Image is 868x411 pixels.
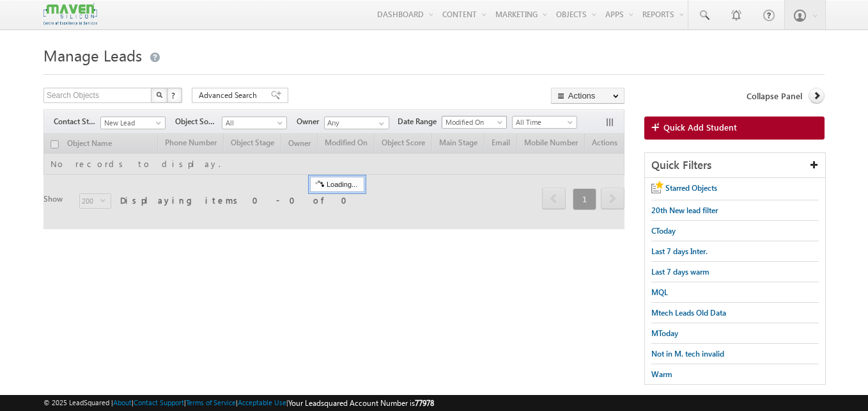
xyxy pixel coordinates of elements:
[43,3,97,26] img: Custom Logo
[442,116,507,129] a: Modified On
[54,116,100,127] span: Contact Stage
[199,90,261,101] span: Advanced Search
[186,398,236,407] a: Terms of Service
[372,117,388,130] a: Show All Items
[512,116,577,129] a: All Time
[238,398,286,407] a: Acceptable Use
[651,308,726,318] span: Mtech Leads Old Data
[651,267,709,277] span: Last 7 days warm
[134,398,184,407] a: Contact Support
[513,117,573,128] span: All Time
[171,90,177,101] span: ?
[100,117,166,129] a: New Lead
[442,117,503,128] span: Modified On
[645,153,825,178] div: Quick Filters
[101,117,162,129] span: New Lead
[651,369,672,379] span: Warm
[651,205,718,215] span: 20th New lead filter
[297,116,324,127] span: Owner
[651,226,676,236] span: CToday
[747,90,802,102] span: Collapse Panel
[415,398,434,408] span: 77978
[324,117,389,129] input: Type to Search
[651,246,708,256] span: Last 7 days Inter.
[288,398,434,408] span: Your Leadsquared Account Number is
[43,397,434,409] span: © 2025 LeadSquared | | | | |
[398,116,442,127] span: Date Range
[222,117,287,129] a: All
[644,117,825,140] a: Quick Add Student
[156,92,162,98] img: Search
[663,122,737,133] span: Quick Add Student
[665,183,717,193] span: Starred Objects
[651,328,678,338] span: MToday
[175,116,222,127] span: Object Source
[43,45,142,65] span: Manage Leads
[651,287,668,297] span: MQL
[113,398,132,407] a: About
[222,117,283,129] span: All
[310,177,364,192] div: Loading...
[551,88,624,104] button: Actions
[651,349,724,359] span: Not in M. tech invalid
[167,88,182,103] button: ?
